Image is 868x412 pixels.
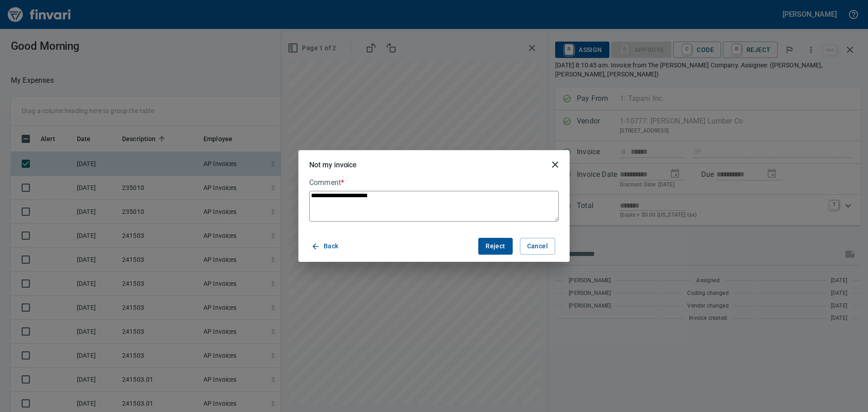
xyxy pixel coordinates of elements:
span: Back [313,241,339,252]
button: close [544,154,566,175]
button: Back [309,238,342,255]
h5: Not my invoice [309,160,357,170]
button: Reject [478,238,512,255]
label: Comment [309,179,559,186]
button: Cancel [520,238,555,255]
span: Reject [486,241,505,252]
span: Cancel [527,241,548,252]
